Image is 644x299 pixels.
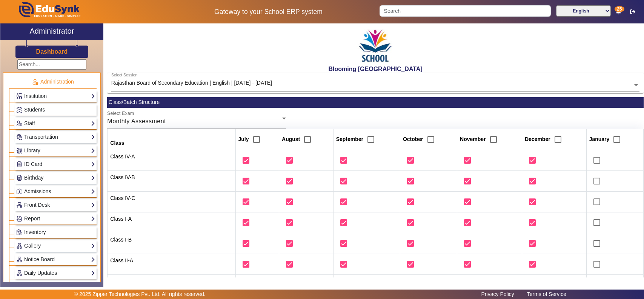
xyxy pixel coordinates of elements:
[400,129,457,150] th: October
[17,229,22,235] img: Inventory.png
[17,107,22,113] img: Students.png
[36,48,68,56] a: Dashboard
[357,25,394,65] img: 3e5c6726-73d6-4ac3-b917-621554bbe9c3
[0,23,103,40] a: Administrator
[586,129,643,150] th: January
[165,8,372,16] h5: Gateway to your School ERP system
[108,129,235,150] th: Class
[29,26,74,36] h2: Administrator
[107,65,644,73] h2: Blooming [GEOGRAPHIC_DATA]
[16,105,95,114] a: Students
[108,233,235,254] td: Class I-B
[24,229,46,235] span: Inventory
[108,150,235,170] td: Class IV-A
[36,48,68,55] h3: Dashboard
[108,191,235,212] td: Class IV-C
[235,129,279,150] th: July
[457,129,522,150] th: November
[279,129,334,150] th: August
[107,111,134,116] mat-label: Select Exam
[108,212,235,233] td: Class I-A
[74,290,206,298] p: © 2025 Zipper Technologies Pvt. Ltd. All rights reserved.
[523,289,570,299] a: Terms of Service
[107,118,166,124] span: Monthly Assessment
[478,289,518,299] a: Privacy Policy
[107,97,644,108] mat-card-header: Class/Batch Structure
[108,254,235,274] td: Class II-A
[16,228,95,237] a: Inventory
[24,107,45,113] span: Students
[108,170,235,191] td: Class IV-B
[17,59,86,70] input: Search...
[32,79,38,85] img: Administration.png
[108,274,235,295] td: Class II-B
[615,6,624,12] span: 25
[522,129,586,150] th: December
[333,129,400,150] th: September
[111,79,272,87] div: Rajasthan Board of Secondary Education | English | [DATE] - [DATE]
[111,72,137,78] div: Select Session
[9,78,97,86] p: Administration
[380,5,550,17] input: Search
